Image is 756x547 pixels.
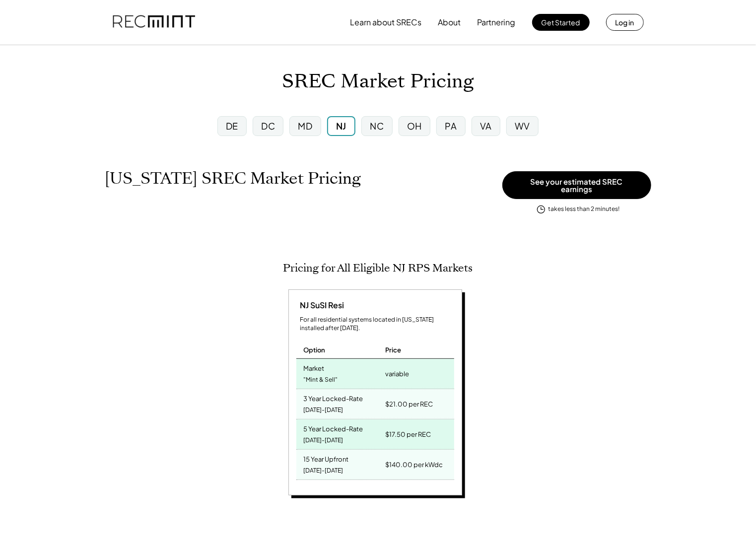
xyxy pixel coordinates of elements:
[515,120,530,132] div: WV
[226,120,238,132] div: DE
[549,205,620,213] div: takes less than 2 minutes!
[304,345,326,354] div: Option
[304,404,344,417] div: [DATE]-[DATE]
[298,120,313,132] div: MD
[304,422,363,433] div: 5 Year Locked-Rate
[296,300,344,311] div: NJ SuSI Resi
[385,345,401,354] div: Price
[502,171,651,199] button: See your estimated SREC earnings
[304,434,344,447] div: [DATE]-[DATE]
[385,367,409,381] div: variable
[336,120,346,132] div: NJ
[532,14,590,31] button: Get Started
[105,169,361,188] h1: [US_STATE] SREC Market Pricing
[480,120,492,132] div: VA
[478,12,516,32] button: Partnering
[304,373,338,387] div: "Mint & Sell"
[350,12,422,32] button: Learn about SRECs
[304,464,344,478] div: [DATE]-[DATE]
[113,5,195,39] img: recmint-logotype%403x.png
[304,392,363,403] div: 3 Year Locked-Rate
[407,120,422,132] div: OH
[304,452,349,464] div: 15 Year Upfront
[300,316,454,333] div: For all residential systems located in [US_STATE] installed after [DATE].
[385,427,431,441] div: $17.50 per REC
[261,120,275,132] div: DC
[304,361,325,373] div: Market
[445,120,457,132] div: PA
[438,12,461,32] button: About
[283,262,473,274] h2: Pricing for All Eligible NJ RPS Markets
[385,458,443,472] div: $140.00 per kWdc
[385,397,433,411] div: $21.00 per REC
[370,120,384,132] div: NC
[606,14,644,31] button: Log in
[282,70,474,93] h1: SREC Market Pricing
